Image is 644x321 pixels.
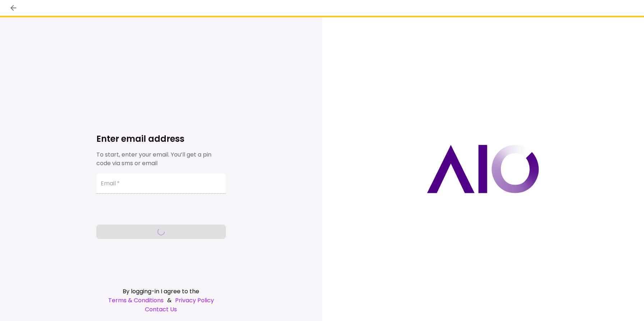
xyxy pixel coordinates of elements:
div: By logging-in I agree to the [96,287,226,296]
h1: Enter email address [96,133,226,145]
a: Terms & Conditions [108,296,164,305]
button: back [7,2,19,14]
img: AIO logo [427,145,539,193]
a: Contact Us [96,305,226,314]
a: Privacy Policy [175,296,214,305]
div: & [96,296,226,305]
div: To start, enter your email. You’ll get a pin code via sms or email [96,150,226,168]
